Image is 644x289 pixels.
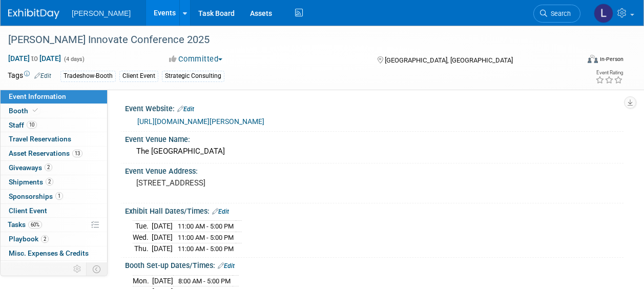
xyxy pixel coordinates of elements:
[218,262,235,270] a: Edit
[178,245,234,253] span: 11:00 AM - 5:00 PM
[152,243,173,254] td: [DATE]
[162,71,224,81] div: Strategic Consulting
[34,72,51,79] a: Edit
[125,132,624,144] div: Event Venue Name:
[152,275,173,286] td: [DATE]
[41,235,49,243] span: 2
[1,118,107,132] a: Staff10
[533,5,580,23] a: Search
[9,107,40,115] span: Booth
[8,70,51,82] td: Tags
[9,121,37,129] span: Staff
[1,104,107,118] a: Booth
[534,53,624,69] div: Event Format
[9,192,63,200] span: Sponsorships
[133,143,616,159] div: The [GEOGRAPHIC_DATA]
[152,221,173,232] td: [DATE]
[1,190,107,203] a: Sponsorships1
[133,243,152,254] td: Thu.
[87,262,108,276] td: Toggle Event Tabs
[55,192,63,200] span: 1
[125,258,624,271] div: Booth Set-up Dates/Times:
[8,54,61,63] span: [DATE] [DATE]
[599,55,624,63] div: In-Person
[9,149,82,157] span: Asset Reservations
[30,54,39,63] span: to
[5,31,571,49] div: [PERSON_NAME] Innovate Conference 2025
[133,221,152,232] td: Tue.
[9,207,47,215] span: Client Event
[46,178,53,185] span: 2
[137,117,264,126] a: [URL][DOMAIN_NAME][PERSON_NAME]
[1,204,107,218] a: Client Event
[177,106,194,113] a: Edit
[72,9,131,17] span: [PERSON_NAME]
[8,220,42,229] span: Tasks
[152,232,173,243] td: [DATE]
[9,163,52,172] span: Giveaways
[595,70,623,75] div: Event Rating
[1,175,107,189] a: Shipments2
[125,101,624,114] div: Event Website:
[63,56,85,63] span: (4 days)
[33,108,38,113] i: Booth reservation complete
[9,135,71,143] span: Travel Reservations
[178,277,231,285] span: 8:00 AM - 5:00 PM
[125,163,624,176] div: Event Venue Address:
[1,218,107,232] a: Tasks60%
[588,55,598,63] img: Format-Inperson.png
[8,9,59,19] img: ExhibitDay
[27,121,37,129] span: 10
[60,71,116,81] div: Tradeshow-Booth
[1,147,107,160] a: Asset Reservations13
[45,163,52,171] span: 2
[165,54,226,65] button: Committed
[594,4,613,23] img: Latice Spann
[1,161,107,175] a: Giveaways2
[119,71,158,81] div: Client Event
[547,10,571,17] span: Search
[9,235,49,243] span: Playbook
[9,178,53,186] span: Shipments
[136,178,321,188] pre: [STREET_ADDRESS]
[9,92,66,100] span: Event Information
[133,275,152,286] td: Mon.
[385,56,513,64] span: [GEOGRAPHIC_DATA], [GEOGRAPHIC_DATA]
[69,262,87,276] td: Personalize Event Tab Strip
[1,132,107,146] a: Travel Reservations
[1,232,107,246] a: Playbook2
[212,208,229,215] a: Edit
[133,232,152,243] td: Wed.
[9,249,89,257] span: Misc. Expenses & Credits
[178,234,234,241] span: 11:00 AM - 5:00 PM
[125,203,624,217] div: Exhibit Hall Dates/Times:
[1,90,107,104] a: Event Information
[28,221,42,229] span: 60%
[1,246,107,260] a: Misc. Expenses & Credits
[72,150,82,157] span: 13
[178,222,234,230] span: 11:00 AM - 5:00 PM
